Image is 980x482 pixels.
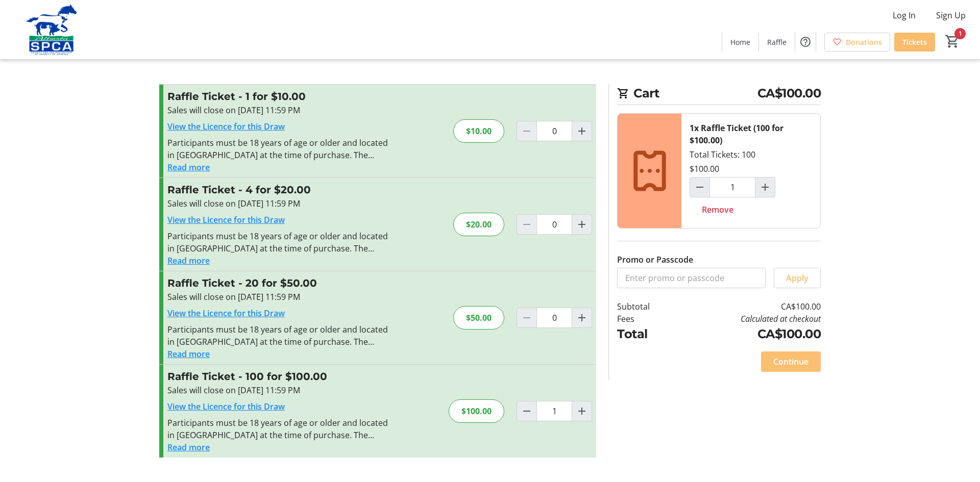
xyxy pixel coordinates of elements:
td: Calculated at checkout [676,313,821,325]
td: CA$100.00 [676,300,821,313]
span: Home [730,37,750,47]
h3: Raffle Ticket - 100 for $100.00 [167,369,390,384]
button: Increment by one [572,121,592,141]
span: Raffle [767,37,787,47]
div: $10.00 [453,119,504,143]
td: Total [617,325,676,343]
span: Donations [846,37,882,47]
button: Continue [761,351,821,372]
div: Participants must be 18 years of age or older and located in [GEOGRAPHIC_DATA] at the time of pur... [167,417,390,441]
button: Increment by one [572,401,592,421]
div: Sales will close on [DATE] 11:59 PM [167,291,390,303]
label: Promo or Passcode [617,253,693,266]
button: Cart [943,32,962,50]
td: CA$100.00 [676,325,821,343]
a: View the Licence for this Draw [167,308,285,319]
button: Read more [167,441,210,453]
button: Help [795,32,816,52]
img: Alberta SPCA's Logo [6,4,97,55]
a: Home [722,33,758,52]
span: CA$100.00 [757,84,821,103]
a: Donations [824,33,890,52]
button: Remove [690,199,746,220]
button: Apply [774,268,821,288]
div: Participants must be 18 years of age or older and located in [GEOGRAPHIC_DATA] at the time of pur... [167,230,390,255]
button: Increment by one [572,308,592,327]
span: Remove [702,204,733,216]
div: Sales will close on [DATE] 11:59 PM [167,197,390,210]
button: Read more [167,255,210,267]
input: Raffle Ticket Quantity [536,308,572,328]
div: $100.00 [690,163,719,175]
input: Enter promo or passcode [617,268,766,288]
span: Continue [773,356,808,368]
h3: Raffle Ticket - 20 for $50.00 [167,275,390,291]
input: Raffle Ticket (100 for $100.00) Quantity [709,177,755,197]
button: Sign Up [928,7,974,23]
button: Decrement by one [517,401,536,421]
div: $50.00 [453,306,504,329]
h3: Raffle Ticket - 4 for $20.00 [167,182,390,197]
span: Log In [893,9,916,21]
div: Total Tickets: 100 [681,114,820,228]
td: Fees [617,313,676,325]
div: Sales will close on [DATE] 11:59 PM [167,384,390,396]
button: Decrement by one [690,177,709,197]
button: Increment by one [572,215,592,234]
button: Read more [167,348,210,360]
td: Subtotal [617,300,676,313]
a: Raffle [759,33,795,52]
h3: Raffle Ticket - 1 for $10.00 [167,89,390,104]
div: $100.00 [449,399,504,423]
a: Tickets [894,33,935,52]
a: View the Licence for this Draw [167,214,285,225]
button: Read more [167,161,210,173]
a: View the Licence for this Draw [167,121,285,132]
button: Log In [885,7,924,23]
div: Participants must be 18 years of age or older and located in [GEOGRAPHIC_DATA] at the time of pur... [167,137,390,161]
div: Participants must be 18 years of age or older and located in [GEOGRAPHIC_DATA] at the time of pur... [167,323,390,348]
span: Sign Up [936,9,966,21]
div: 1x Raffle Ticket (100 for $100.00) [690,122,812,146]
button: Increment by one [755,177,775,197]
input: Raffle Ticket Quantity [536,214,572,235]
div: Sales will close on [DATE] 11:59 PM [167,104,390,116]
span: Tickets [902,37,927,47]
a: View the Licence for this Draw [167,401,285,412]
h2: Cart [617,84,821,105]
input: Raffle Ticket Quantity [536,121,572,141]
span: Apply [786,272,808,284]
input: Raffle Ticket Quantity [536,401,572,421]
div: $20.00 [453,213,504,236]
